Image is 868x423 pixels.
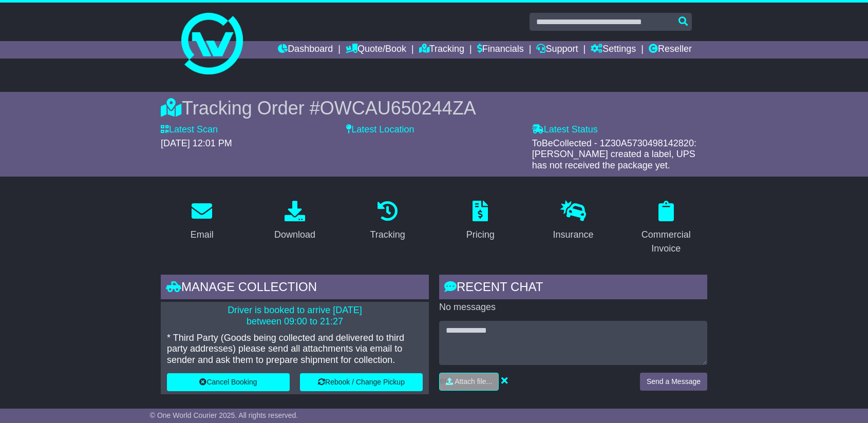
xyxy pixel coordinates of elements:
label: Latest Status [532,124,598,136]
a: Support [536,41,578,59]
span: © One World Courier 2025. All rights reserved. [150,411,298,419]
a: Tracking [364,197,412,245]
a: Financials [477,41,524,59]
span: OWCAU650244ZA [320,98,476,119]
p: Driver is booked to arrive [DATE] between 09:00 to 21:27 [167,305,423,327]
button: Send a Message [640,373,707,391]
a: Pricing [460,197,501,245]
button: Cancel Booking [167,373,290,391]
div: RECENT CHAT [439,275,707,302]
div: Pricing [466,228,495,242]
a: Commercial Invoice [625,197,707,259]
a: Email [184,197,220,245]
p: No messages [439,302,707,313]
div: Insurance [553,228,593,242]
a: Insurance [546,197,600,245]
span: [DATE] 12:01 PM [161,138,232,148]
a: Download [268,197,322,245]
label: Latest Scan [161,124,218,136]
button: Rebook / Change Pickup [300,373,423,391]
div: Email [191,228,214,242]
a: Quote/Book [346,41,406,59]
span: ToBeCollected - 1Z30A5730498142820: [PERSON_NAME] created a label, UPS has not received the packa... [532,138,696,170]
label: Latest Location [346,124,414,136]
a: Dashboard [278,41,333,59]
div: Download [274,228,315,242]
div: Manage collection [161,275,429,302]
p: * Third Party (Goods being collected and delivered to third party addresses) please send all atta... [167,333,423,366]
div: Tracking Order # [161,97,707,119]
a: Reseller [649,41,692,59]
a: Tracking [419,41,464,59]
a: Settings [591,41,636,59]
div: Commercial Invoice [631,228,701,256]
div: Tracking [370,228,405,242]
